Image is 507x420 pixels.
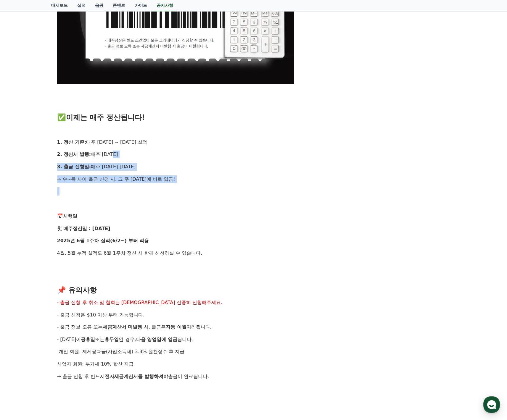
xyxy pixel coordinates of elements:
p: 4월, 5월 누적 실적도 6월 1주차 정산 시 함께 신청하실 수 있습니다. [57,249,450,257]
p: - 출금 정보 오류 또는 , 출금은 처리됩니다. [57,323,450,331]
strong: 2. 정산서 발행: [57,151,91,157]
p: - [DATE]이 또는 인 경우, 됩니다. [57,336,450,343]
strong: 3. 출금 신청일: [57,164,91,169]
span: 대화 [54,197,61,201]
strong: 자동 이월 [166,324,186,330]
span: 설정 [91,196,99,201]
strong: 휴무일 [104,337,119,342]
p: → 출금 신청 후 반드시 출금이 완료됩니다. [57,373,450,380]
span: 홈 [19,196,22,201]
a: 설정 [76,188,114,202]
strong: 첫 매주정산일 : [DATE] [57,226,110,231]
a: 대화 [39,188,76,202]
span: - 출금 신청 후 취소 및 철회는 [DEMOGRAPHIC_DATA] 신중히 신청해주세요. [57,300,223,305]
strong: 시행일 [63,213,77,219]
p: → 수~목 사이 출금 신청 시, 그 주 [DATE]에 바로 입금! [57,175,450,183]
span: - 출금 신청은 $10 이상 부터 가능합니다 [57,312,143,318]
p: 매주 [DATE]-[DATE] [57,163,450,171]
strong: 전자세금계산서를 발행하셔야 [105,374,168,379]
strong: 1. 정산 기준: [57,139,86,145]
strong: 이제는 매주 정산됩니다! [66,113,145,122]
p: 📅 [57,212,450,220]
strong: 다음 영업일에 입금 [136,337,177,342]
strong: 2025년 6월 1주차 실적(6/2~) 부터 적용 [57,238,149,243]
strong: 세금계산서 미발행 시 [103,324,149,330]
p: 사업자 회원: 부가세 10% 합산 지급 [57,360,450,368]
p: 개인 회원: 제세공과금(사업소득세) 3.3% 원천징수 후 지급 [57,348,450,356]
h3: ✅ [57,114,450,121]
p: . [57,311,450,319]
h3: 📌 유의사항 [57,286,450,294]
p: 매주 [DATE] [57,151,450,158]
span: - [57,349,59,354]
p: 매주 [DATE] ~ [DATE] 실적 [57,138,450,146]
a: 홈 [2,188,39,202]
strong: 공휴일 [81,337,95,342]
